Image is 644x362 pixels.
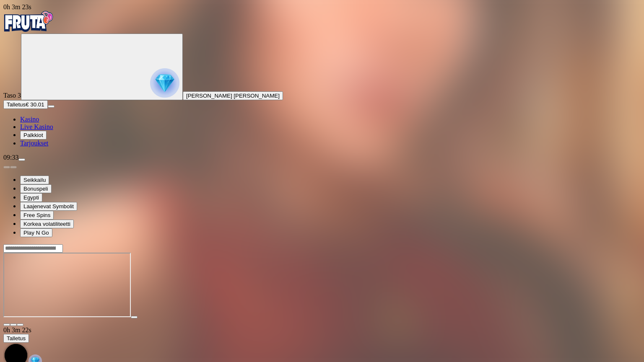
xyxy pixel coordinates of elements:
[3,253,131,317] iframe: Cat Wilde And the Doom of Dead
[10,323,17,326] button: chevron-down icon
[3,116,641,147] nav: Main menu
[3,166,10,168] button: prev slide
[23,221,70,227] span: Korkea volatiliteetti
[20,220,74,228] button: Korkea volatiliteetti
[20,176,49,184] button: Seikkailu
[23,212,50,218] span: Free Spins
[17,323,23,326] button: fullscreen-exit icon
[48,105,55,108] button: menu
[3,11,641,147] nav: Primary
[3,92,21,99] span: Taso 3
[7,335,26,341] span: Talletus
[10,166,17,168] button: next slide
[23,230,49,236] span: Play N Go
[3,154,18,161] span: 09:33
[7,101,26,108] span: Talletus
[23,177,46,183] span: Seikkailu
[3,323,10,326] button: close icon
[150,68,179,98] img: reward progress
[20,131,47,140] button: Palkkiot
[20,140,48,147] a: Tarjoukset
[3,100,48,109] button: Talletusplus icon€ 30.01
[3,244,63,253] input: Search
[3,326,31,334] span: user session time
[3,11,54,32] img: Fruta
[18,158,25,161] button: menu
[131,316,138,318] button: play icon
[3,3,31,10] span: user session time
[23,203,74,209] span: Laajenevat Symbolit
[23,132,43,138] span: Palkkiot
[20,211,54,220] button: Free Spins
[20,193,42,202] button: Egypti
[186,93,280,99] span: [PERSON_NAME] [PERSON_NAME]
[20,116,39,123] a: Kasino
[3,26,54,33] a: Fruta
[20,228,52,237] button: Play N Go
[3,334,29,343] button: Talletus
[26,101,44,108] span: € 30.01
[23,186,48,192] span: Bonuspeli
[21,34,183,100] button: reward progress
[20,184,52,193] button: Bonuspeli
[183,91,283,100] button: [PERSON_NAME] [PERSON_NAME]
[23,194,39,201] span: Egypti
[20,123,53,130] a: Live Kasino
[20,202,77,211] button: Laajenevat Symbolit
